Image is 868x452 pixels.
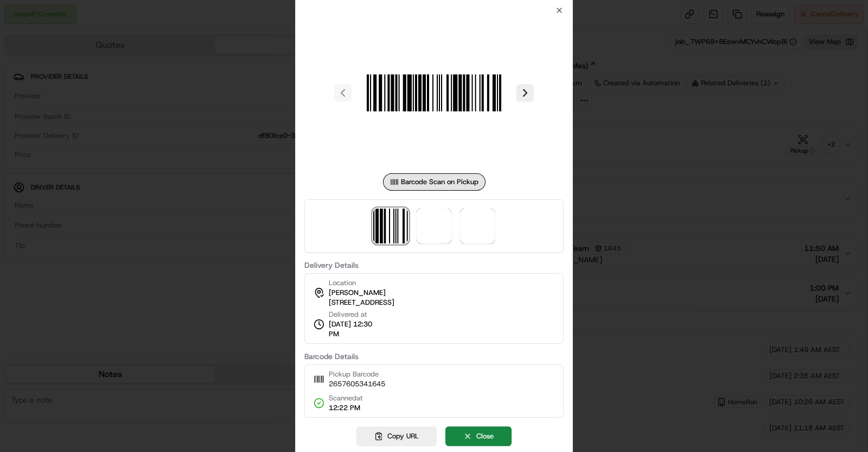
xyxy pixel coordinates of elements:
[329,278,356,288] span: Location
[329,298,394,307] span: [STREET_ADDRESS]
[304,353,564,360] label: Barcode Details
[356,15,512,171] img: barcode_scan_on_pickup image
[329,379,385,389] span: 2657605341645
[445,426,512,446] button: Close
[329,403,363,413] span: 12:22 PM
[304,261,564,269] label: Delivery Details
[329,288,386,298] span: [PERSON_NAME]
[356,426,437,446] button: Copy URL
[329,310,379,319] span: Delivered at
[373,209,408,243] img: barcode_scan_on_pickup image
[329,369,385,379] span: Pickup Barcode
[329,319,379,339] span: [DATE] 12:30 PM
[383,173,486,191] div: Barcode Scan on Pickup
[329,393,363,403] span: Scanned at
